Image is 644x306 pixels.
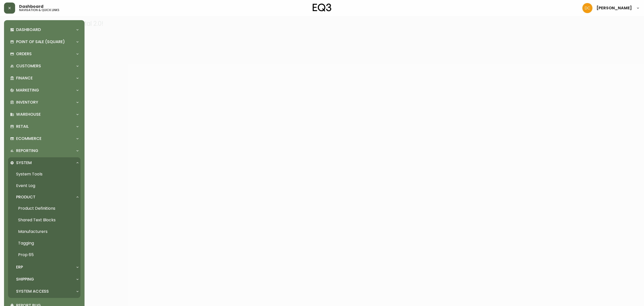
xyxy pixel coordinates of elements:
[16,87,39,93] p: Marketing
[8,73,80,84] div: Finance
[8,24,80,35] div: Dashboard
[8,262,80,273] div: ERP
[8,249,80,261] a: Prop 65
[8,36,80,47] div: Point of Sale (Square)
[16,100,38,105] p: Inventory
[8,226,80,237] a: Manufacturers
[8,237,80,249] a: Tagging
[8,274,80,285] div: Shipping
[8,97,80,108] div: Inventory
[8,286,80,297] div: System Access
[16,136,42,141] p: Ecommerce
[16,124,29,129] p: Retail
[16,39,65,45] p: Point of Sale (Square)
[8,109,80,120] div: Warehouse
[596,6,632,10] span: [PERSON_NAME]
[8,133,80,144] div: Ecommerce
[19,9,59,12] h5: navigation & quick links
[8,48,80,59] div: Orders
[16,63,41,69] p: Customers
[8,157,80,168] div: System
[8,121,80,132] div: Retail
[16,160,32,166] p: System
[16,277,34,282] p: Shipping
[582,3,592,13] img: 7eb451d6983258353faa3212700b340b
[16,51,32,57] p: Orders
[8,145,80,156] div: Reporting
[16,27,41,33] p: Dashboard
[8,203,80,214] a: Product Definitions
[19,5,44,9] span: Dashboard
[8,60,80,72] div: Customers
[16,264,23,270] p: ERP
[8,85,80,96] div: Marketing
[16,112,41,117] p: Warehouse
[8,214,80,226] a: Shared Text Blocks
[313,4,331,12] img: logo
[8,168,80,180] a: System Tools
[16,289,49,294] p: System Access
[8,192,80,203] div: Product
[16,75,33,81] p: Finance
[16,194,35,200] p: Product
[16,148,38,154] p: Reporting
[8,180,80,192] a: Event Log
